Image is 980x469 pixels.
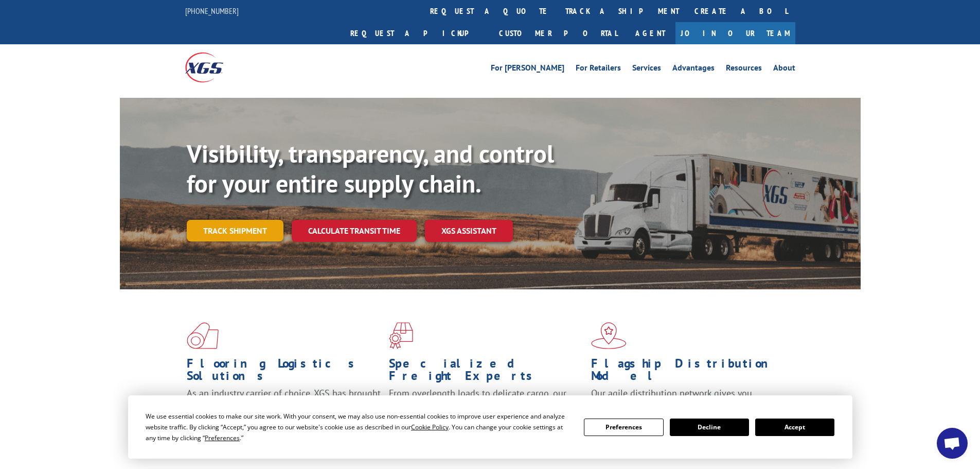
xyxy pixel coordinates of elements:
span: Our agile distribution network gives you nationwide inventory management on demand. [591,387,780,411]
a: Calculate transit time [292,220,417,242]
a: Request a pickup [343,22,491,44]
a: Customer Portal [491,22,625,44]
span: As an industry carrier of choice, XGS has brought innovation and dedication to flooring logistics... [187,387,381,424]
span: Cookie Policy [411,423,449,431]
p: From overlength loads to delicate cargo, our experienced staff knows the best way to move your fr... [389,387,583,433]
a: About [773,64,795,75]
span: Preferences [205,433,240,442]
div: We use essential cookies to make our site work. With your consent, we may also use non-essential ... [146,411,572,443]
a: [PHONE_NUMBER] [185,6,239,16]
img: xgs-icon-flagship-distribution-model-red [591,322,627,349]
div: Open chat [937,428,968,459]
h1: Flagship Distribution Model [591,357,786,387]
a: For [PERSON_NAME] [491,64,564,75]
a: XGS ASSISTANT [425,220,513,242]
a: Track shipment [187,220,283,241]
a: Services [632,64,661,75]
button: Decline [670,419,749,436]
a: Advantages [672,64,715,75]
a: For Retailers [576,64,621,75]
a: Resources [726,64,762,75]
a: Join Our Team [675,22,795,44]
button: Accept [755,419,834,436]
h1: Specialized Freight Experts [389,357,583,387]
div: Cookie Consent Prompt [128,395,852,459]
a: Agent [625,22,675,44]
button: Preferences [584,419,663,436]
b: Visibility, transparency, and control for your entire supply chain. [187,137,554,199]
h1: Flooring Logistics Solutions [187,357,381,387]
img: xgs-icon-total-supply-chain-intelligence-red [187,322,219,349]
img: xgs-icon-focused-on-flooring-red [389,322,413,349]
